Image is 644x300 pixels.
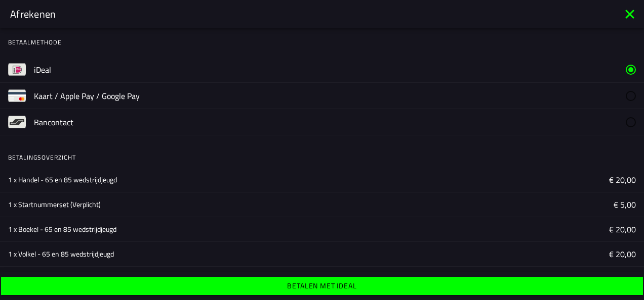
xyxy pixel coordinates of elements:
[34,57,636,82] ion-radio: iDeal
[8,175,117,185] ion-text: 1 x Handel - 65 en 85 wedstrijdjeugd
[614,198,636,211] ion-label: € 5,00
[609,248,636,260] ion-label: € 20,00
[8,61,26,78] img: ideal
[8,113,26,131] img: bancontact
[287,282,356,289] ion-label: Betalen met iDeal
[609,174,636,186] ion-label: € 20,00
[8,224,116,234] ion-text: 1 x Boekel - 65 en 85 wedstrijdjeugd
[34,83,636,109] ion-radio: Kaart / Apple Pay / Google Pay
[8,199,101,210] ion-text: 1 x Startnummerset (Verplicht)
[8,153,644,162] ion-label: Betalingsoverzicht
[8,38,644,47] ion-label: Betaalmethode
[8,87,26,105] img: payment-card
[609,223,636,235] ion-label: € 20,00
[8,249,114,259] ion-text: 1 x Volkel - 65 en 85 wedstrijdjeugd
[34,109,636,135] ion-radio: Bancontact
